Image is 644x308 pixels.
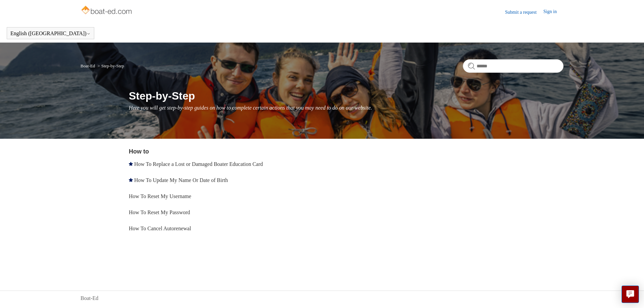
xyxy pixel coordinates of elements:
[129,104,563,112] p: Here you will get step-by-step guides on how to complete certain actions that you may need to do ...
[80,294,98,302] a: Boat-Ed
[505,9,543,16] a: Submit a request
[129,209,190,215] a: How To Reset My Password
[543,8,563,16] a: Sign in
[129,193,191,199] a: How To Reset My Username
[463,59,563,73] input: Search
[10,30,91,37] button: English ([GEOGRAPHIC_DATA])
[96,63,124,68] li: Step-by-Step
[134,177,228,183] a: How To Update My Name Or Date of Birth
[129,148,149,155] a: How to
[80,63,95,68] a: Boat-Ed
[80,63,96,68] li: Boat-Ed
[134,161,263,167] a: How To Replace a Lost or Damaged Boater Education Card
[129,178,133,182] svg: Promoted article
[622,286,639,303] button: Live chat
[129,88,563,104] h1: Step-by-Step
[80,4,134,17] img: Boat-Ed Help Center home page
[129,226,191,231] a: How To Cancel Autorenewal
[129,162,133,166] svg: Promoted article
